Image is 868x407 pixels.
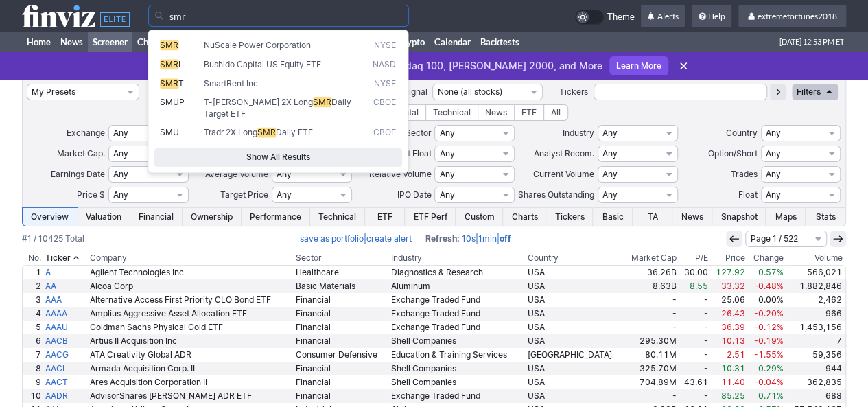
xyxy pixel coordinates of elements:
a: AACG [43,348,89,362]
a: ATA Creativity Global ADR [88,348,294,362]
th: Volume [785,251,846,265]
a: 704.89M [624,375,679,389]
a: 944 [785,362,845,375]
span: [DATE] 12:53 PM ET [779,32,843,52]
a: Calendar [430,32,476,52]
a: AACT [43,375,89,389]
a: 2,462 [785,293,845,307]
th: Company [88,251,294,265]
th: Country [526,251,624,265]
a: - [624,307,679,321]
a: Backtests [476,32,524,52]
a: 0.71% [747,389,786,403]
a: Ares Acquisition Corporation II [88,375,294,389]
span: SmartRent Inc [204,78,258,89]
a: -0.20% [747,307,786,321]
a: 566,021 [785,266,845,279]
span: SMUP [160,97,185,107]
div: ETF [514,104,544,121]
a: 10s [462,233,476,244]
a: Financial [294,321,389,334]
a: Valuation [78,208,130,226]
span: Tradr 2X Long [204,127,257,137]
a: Crypto [392,32,430,52]
a: Financial [294,293,389,307]
span: T [178,78,184,89]
span: Option/Short [708,148,758,159]
a: Performance [242,208,310,226]
a: Exchange Traded Fund [389,389,526,403]
a: AdvisorShares [PERSON_NAME] ADR ETF [88,389,294,403]
div: #1 / 10425 Total [22,232,84,246]
span: 10.13 [721,336,745,346]
a: AADR [43,389,89,403]
input: Search [148,5,409,27]
a: off [500,233,511,244]
a: 0.29% [747,362,786,375]
span: 33.32 [721,281,745,291]
span: NYSE [374,40,396,51]
a: Learn More [609,56,668,75]
a: 11.40 [709,375,747,389]
span: Earnings Date [51,169,105,179]
a: Shell Companies [389,375,526,389]
span: Theme [607,10,634,25]
th: Sector [294,251,389,265]
a: AA [43,279,89,293]
a: USA [526,321,624,334]
a: USA [526,307,624,321]
span: Country [726,128,758,138]
a: Charts [503,208,546,226]
a: AAAA [43,307,89,321]
span: Industry [563,128,594,138]
a: 5 [23,321,43,334]
span: Average Volume [205,169,268,179]
span: Tickers [559,86,588,97]
a: -0.12% [747,321,786,334]
a: Financial [294,334,389,348]
a: 1 [23,266,43,279]
a: 0.00% [747,293,786,307]
a: 25.06 [709,293,747,307]
span: Trades [731,169,758,179]
a: AACB [43,334,89,348]
a: - [679,307,710,321]
a: 127.92 [709,266,747,279]
span: -0.19% [753,336,783,346]
a: 2 [23,279,43,293]
a: 3 [23,293,43,307]
span: 0.29% [758,363,783,373]
a: ETF [365,208,405,226]
a: Consumer Defensive [294,348,389,362]
span: Daily Target ETF [204,97,351,119]
span: -0.20% [753,308,783,318]
div: Search [148,30,408,173]
a: Education & Training Services [389,348,526,362]
a: Aluminum [389,279,526,293]
span: 8.55 [689,281,707,291]
span: SMR [257,127,276,137]
a: Financial [130,208,183,226]
span: CBOE [373,97,396,119]
a: Alerts [641,5,685,27]
a: 10.31 [709,362,747,375]
span: SMR [160,78,178,89]
a: Technical [310,208,365,226]
a: 85.25 [709,389,747,403]
a: Screener [88,32,132,52]
a: Financial [294,307,389,321]
a: Financial [294,362,389,375]
a: 8.55 [679,279,710,293]
span: Exchange [67,128,105,138]
a: 295.30M [624,334,679,348]
a: AAA [43,293,89,307]
a: News [56,32,88,52]
a: Stats [806,208,845,226]
th: P/E [679,251,710,265]
a: Financial [294,375,389,389]
a: -0.04% [747,375,786,389]
a: 33.32 [709,279,747,293]
span: | | [425,232,511,246]
a: Alcoa Corp [88,279,294,293]
a: -0.19% [747,334,786,348]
